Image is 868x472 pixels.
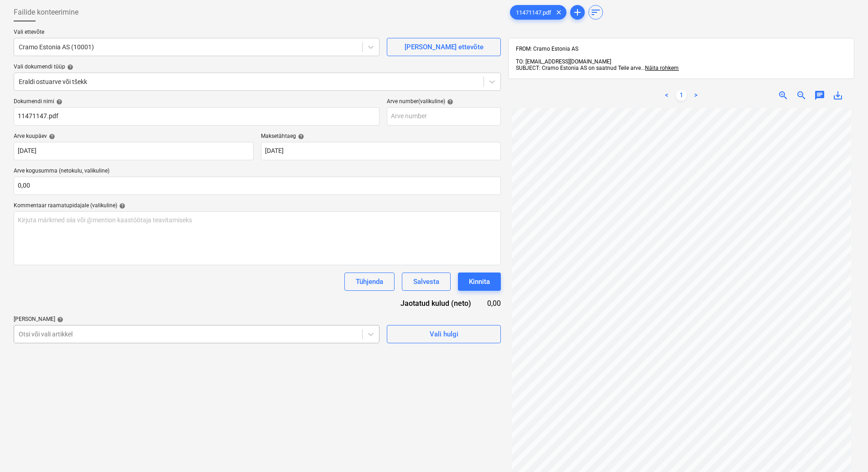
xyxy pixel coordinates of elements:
[486,298,501,309] div: 0,00
[796,90,807,101] span: zoom_out
[296,133,304,140] span: help
[676,90,687,101] a: Page 1 is your current page
[430,328,458,340] div: Vali hulgi
[814,90,825,101] span: chat
[14,7,78,18] span: Failide konteerimine
[778,90,789,101] span: zoom_in
[691,90,702,101] a: Next page
[510,9,557,16] span: 11471147.pdf
[14,316,379,323] div: [PERSON_NAME]
[445,99,453,105] span: help
[14,168,501,177] p: Arve kogusumma (netokulu, valikuline)
[387,38,501,56] button: [PERSON_NAME] ettevõte
[516,46,578,52] span: FROM: Cramo Estonia AS
[387,325,501,343] button: Vali hulgi
[261,142,501,160] input: Tähtaega pole määratud
[14,202,501,210] div: Kommentaar raamatupidajale (valikuline)
[590,7,601,18] span: sort
[14,142,254,160] input: Arve kuupäeva pole määratud.
[14,98,379,105] div: Dokumendi nimi
[661,90,672,101] a: Previous page
[54,99,62,105] span: help
[413,276,439,288] div: Salvesta
[14,107,379,126] input: Dokumendi nimi
[572,7,583,18] span: add
[55,316,63,323] span: help
[387,98,501,105] div: Arve number (valikuline)
[14,177,501,195] input: Arve kogusumma (netokulu, valikuline)
[14,133,254,140] div: Arve kuupäev
[387,107,501,126] input: Arve number
[822,428,868,472] iframe: Chat Widget
[261,133,501,140] div: Maksetähtaeg
[553,7,564,18] span: clear
[47,133,55,140] span: help
[405,41,483,53] div: [PERSON_NAME] ettevõte
[832,90,843,101] span: save_alt
[516,58,611,65] span: TO: [EMAIL_ADDRESS][DOMAIN_NAME]
[458,273,501,291] button: Kinnita
[356,276,383,288] div: Tühjenda
[469,276,490,288] div: Kinnita
[65,64,73,70] span: help
[645,65,679,71] span: Näita rohkem
[117,203,125,209] span: help
[510,5,567,20] div: 11471147.pdf
[516,65,641,71] span: SUBJECT: Cramo Estonia AS on saatnud Teile arve
[641,65,679,71] span: ...
[382,298,486,309] div: Jaotatud kulud (neto)
[402,273,451,291] button: Salvesta
[344,273,395,291] button: Tühjenda
[14,29,379,38] p: Vali ettevõte
[14,63,501,71] div: Vali dokumendi tüüp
